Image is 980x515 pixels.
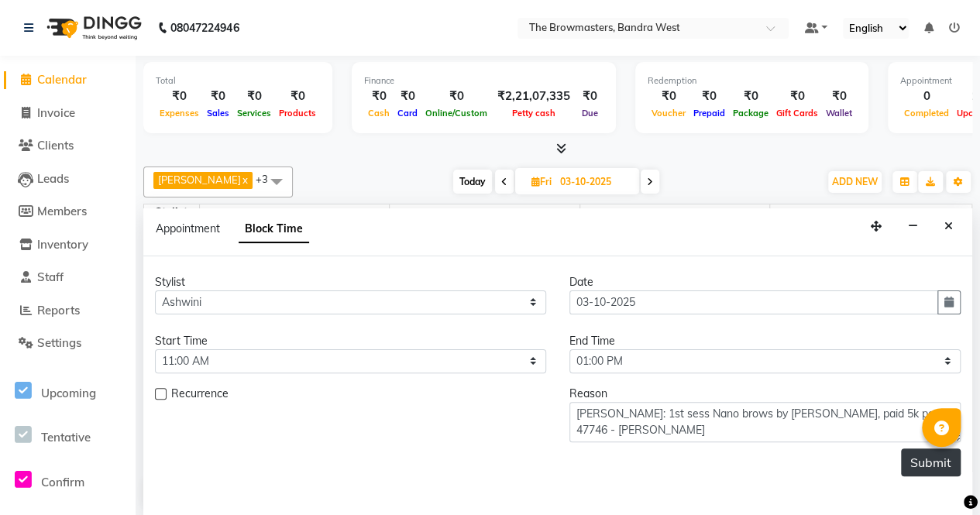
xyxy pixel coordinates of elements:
div: ₹0 [394,88,421,105]
span: Due [578,108,602,118]
span: Voucher [648,108,689,118]
span: Upcoming [41,386,96,400]
a: Calendar [4,71,132,89]
span: Sales [203,108,233,118]
div: ₹0 [156,88,203,105]
a: Invoice [4,105,132,122]
span: Completed [900,108,953,118]
div: Stylist [144,204,199,221]
div: ₹0 [233,88,275,105]
span: ADD NEW [832,176,878,187]
span: Clients [37,138,74,153]
div: Date [569,274,961,290]
span: [PERSON_NAME] [390,204,579,224]
span: Cash [364,108,394,118]
span: Nivea Artist [770,204,960,224]
input: 2025-10-03 [555,170,633,194]
div: ₹2,21,07,335 [491,88,576,105]
div: End Time [569,333,961,349]
b: 08047224946 [170,6,239,50]
span: Inventory [37,237,88,252]
span: Petty cash [508,108,559,118]
span: Fri [528,176,555,187]
div: ₹0 [772,88,822,105]
div: ₹0 [203,88,233,105]
span: Block Time [239,215,309,243]
a: Staff [4,269,132,287]
div: ₹0 [275,88,320,105]
div: ₹0 [421,88,491,105]
span: Products [275,108,320,118]
span: Staff [37,270,64,284]
span: Gift Cards [772,108,822,118]
span: Wallet [822,108,856,118]
input: yyyy-mm-dd [569,290,938,314]
a: Leads [4,170,132,188]
div: Redemption [648,74,856,88]
div: ₹0 [576,88,603,105]
div: Finance [364,74,603,88]
span: Prepaid [689,108,729,118]
div: ₹0 [364,88,394,105]
div: Total [156,74,320,88]
span: [PERSON_NAME] [158,173,241,186]
button: ADD NEW [828,171,882,193]
span: Online/Custom [421,108,491,118]
span: Package [729,108,772,118]
span: Today [453,170,492,194]
span: Leads [37,171,69,186]
span: Appointment [156,221,220,235]
span: Expenses [156,108,203,118]
span: Invoice [37,105,75,120]
a: Reports [4,302,132,320]
span: Members [37,204,87,218]
div: Reason [569,386,961,402]
span: Recurrence [171,386,229,405]
div: ₹0 [648,88,689,105]
div: Start Time [155,333,546,349]
span: Card [394,108,421,118]
a: Inventory [4,236,132,254]
div: ₹0 [729,88,772,105]
div: Stylist [155,274,546,290]
div: 0 [900,88,953,105]
a: Clients [4,137,132,155]
span: +3 [256,173,280,185]
span: Confirm [41,475,84,489]
button: Submit [901,448,961,476]
a: Members [4,203,132,221]
div: ₹0 [822,88,856,105]
div: ₹0 [689,88,729,105]
span: Calendar [37,72,87,87]
span: Tentative [41,430,91,445]
img: logo [40,6,146,50]
span: Ashwini [200,204,390,224]
button: Close [937,215,960,239]
span: Reports [37,303,80,318]
span: Settings [37,335,81,350]
a: Settings [4,335,132,352]
a: x [241,173,248,186]
span: [PERSON_NAME] [580,204,770,224]
span: Services [233,108,275,118]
